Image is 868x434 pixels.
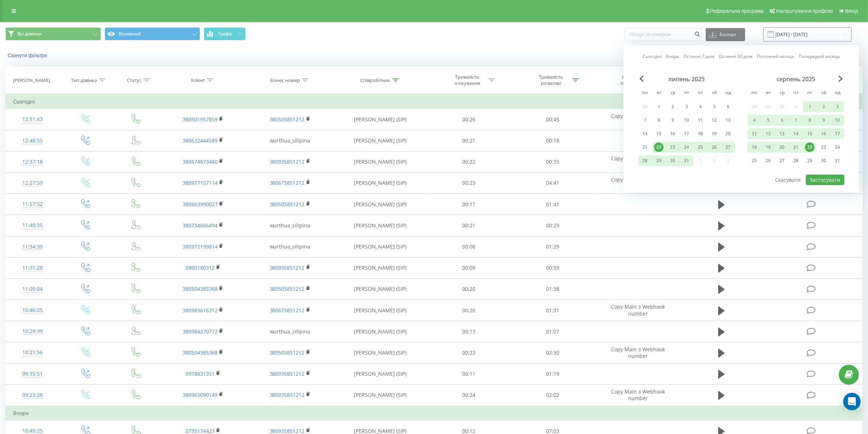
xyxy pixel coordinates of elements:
[654,156,663,165] div: 29
[13,240,52,254] div: 11:34:30
[270,116,305,123] a: 380505851212
[334,278,427,300] td: [PERSON_NAME] (SIP)
[595,300,682,321] td: Copy Main з Webhook number
[204,27,246,40] button: Графік
[680,128,693,139] div: чт 17 лип 2025 р.
[761,155,775,166] div: вт 26 серп 2025 р.
[183,116,218,123] a: 380501957859
[723,102,733,112] div: 6
[334,384,427,406] td: [PERSON_NAME] (SIP)
[640,129,650,138] div: 14
[71,77,97,83] div: Тип дзвінка
[511,172,594,193] td: 04:41
[270,307,305,314] a: 380675851212
[334,236,427,257] td: [PERSON_NAME] (SIP)
[652,101,666,112] div: вт 1 лип 2025 р.
[13,324,52,339] div: 10:29:39
[763,156,773,165] div: 26
[721,115,735,126] div: нд 13 лип 2025 р.
[427,257,511,278] td: 00:09
[183,201,218,208] a: 380663990027
[832,88,843,99] abbr: неділя
[218,31,232,36] span: Графік
[13,388,52,402] div: 09:23:28
[13,77,50,83] div: [PERSON_NAME]
[270,179,305,186] a: 380675851212
[723,129,733,138] div: 20
[13,367,52,381] div: 09:35:51
[707,142,721,153] div: сб 26 лип 2025 р.
[270,285,305,292] a: 380505851212
[819,116,828,125] div: 9
[105,27,200,40] button: Основний
[640,156,650,165] div: 28
[13,112,52,126] div: 12:51:43
[710,8,764,14] span: Реферальна програма
[643,53,662,60] a: Сьогодні
[777,116,787,125] div: 6
[652,142,666,153] div: вт 22 лип 2025 р.
[334,194,427,215] td: [PERSON_NAME] (SIP)
[789,155,803,166] div: чт 28 серп 2025 р.
[693,115,707,126] div: пт 11 лип 2025 р.
[706,28,745,41] button: Експорт
[246,321,334,342] td: wurthua_silipina
[595,109,682,130] td: Copy Main з Webhook number
[183,222,218,229] a: 380734666494
[638,142,652,153] div: пн 21 лип 2025 р.
[511,278,594,300] td: 01:38
[799,53,840,60] a: Попередній місяць
[830,115,844,126] div: нд 10 серп 2025 р.
[680,142,693,153] div: чт 24 лип 2025 р.
[625,28,702,41] input: Пошук за номером
[696,142,705,152] div: 25
[668,156,677,165] div: 30
[334,130,427,151] td: [PERSON_NAME] (SIP)
[186,370,215,377] a: 0978831351
[427,342,511,363] td: 00:23
[5,52,51,59] button: Скинути фільтри
[668,102,677,112] div: 2
[427,151,511,172] td: 00:22
[789,142,803,153] div: чт 21 серп 2025 р.
[817,101,830,112] div: сб 2 серп 2025 р.
[270,349,305,356] a: 380505851212
[775,155,789,166] div: ср 27 серп 2025 р.
[652,128,666,139] div: вт 15 лип 2025 р.
[775,128,789,139] div: ср 13 серп 2025 р.
[638,155,652,166] div: пн 28 лип 2025 р.
[709,129,719,138] div: 19
[511,109,594,130] td: 00:45
[750,142,759,152] div: 18
[709,116,719,125] div: 12
[427,194,511,215] td: 00:17
[246,215,334,236] td: wurthua_silipina
[791,156,801,165] div: 28
[667,88,678,99] abbr: середа
[666,101,680,112] div: ср 2 лип 2025 р.
[666,155,680,166] div: ср 30 лип 2025 р.
[777,129,787,138] div: 13
[638,128,652,139] div: пн 14 лип 2025 р.
[334,151,427,172] td: [PERSON_NAME] (SIP)
[13,345,52,360] div: 10:21:56
[183,285,218,292] a: 380504385368
[334,109,427,130] td: [PERSON_NAME] (SIP)
[696,129,705,138] div: 18
[246,130,334,151] td: wurthua_silipina
[595,151,682,172] td: Copy Main з Webhook number
[682,129,691,138] div: 17
[13,261,52,275] div: 11:31:28
[707,101,721,112] div: сб 5 лип 2025 р.
[246,236,334,257] td: wurthua_silipina
[680,115,693,126] div: чт 10 лип 2025 р.
[511,342,594,363] td: 02:30
[652,155,666,166] div: вт 29 лип 2025 р.
[805,102,814,112] div: 1
[127,77,141,83] div: Статус
[830,142,844,153] div: нд 24 серп 2025 р.
[684,53,715,60] a: Останні 7 днів
[668,116,677,125] div: 9
[183,158,218,165] a: 380674873460
[833,102,842,112] div: 3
